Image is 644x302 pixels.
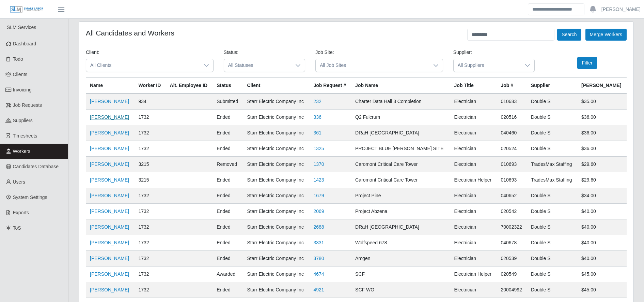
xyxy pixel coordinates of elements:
span: ToS [13,225,21,231]
td: $40.00 [577,235,627,251]
td: Double S [527,282,577,298]
td: ended [213,172,243,188]
td: Electrician [450,110,497,125]
span: Timesheets [13,133,37,139]
label: Job Site: [315,49,334,56]
td: 020524 [497,141,527,157]
a: [PERSON_NAME] [90,193,129,198]
a: [PERSON_NAME] [90,240,129,245]
td: ended [213,282,243,298]
td: 010683 [497,94,527,110]
td: ended [213,110,243,125]
td: submitted [213,94,243,110]
td: 1732 [135,267,166,282]
th: Job Name [351,78,450,94]
th: Worker ID [135,78,166,94]
input: Search [528,3,584,15]
td: Electrician Helper [450,172,497,188]
td: Starr Electric Company Inc [243,235,309,251]
span: Job Requests [13,102,42,108]
span: System Settings [13,195,47,200]
th: Job # [497,78,527,94]
td: Project Pine [351,188,450,204]
td: $36.00 [577,110,627,125]
label: Client: [86,49,99,56]
span: SLM Services [7,25,36,30]
td: Electrician [450,219,497,235]
span: Invoicing [13,87,32,92]
td: Electrician [450,204,497,219]
td: Starr Electric Company Inc [243,267,309,282]
td: Starr Electric Company Inc [243,157,309,172]
td: Electrician [450,282,497,298]
button: Merge Workers [585,29,627,41]
td: $36.00 [577,141,627,157]
td: Electrician [450,157,497,172]
th: Job Request # [310,78,351,94]
th: Status [213,78,243,94]
td: Double S [527,204,577,219]
td: 1732 [135,235,166,251]
td: Electrician Helper [450,267,497,282]
td: 020539 [497,251,527,267]
td: SCF [351,267,450,282]
td: $45.00 [577,282,627,298]
td: Double S [527,110,577,125]
span: Suppliers [13,118,33,123]
a: 232 [314,99,321,104]
td: Starr Electric Company Inc [243,219,309,235]
a: [PERSON_NAME] [90,99,129,104]
td: 1732 [135,125,166,141]
a: 4674 [314,271,324,277]
td: PROJECT BLUE [PERSON_NAME] SITE [351,141,450,157]
td: $36.00 [577,125,627,141]
td: ended [213,251,243,267]
td: 1732 [135,110,166,125]
td: Starr Electric Company Inc [243,141,309,157]
td: Starr Electric Company Inc [243,172,309,188]
a: 4921 [314,287,324,292]
span: All Suppliers [454,59,521,72]
td: 040678 [497,235,527,251]
span: All Job Sites [316,59,429,72]
td: ended [213,141,243,157]
button: Filter [577,57,597,69]
a: 2688 [314,224,324,230]
td: ended [213,204,243,219]
td: $35.00 [577,94,627,110]
td: $45.00 [577,267,627,282]
td: 3215 [135,172,166,188]
span: Users [13,179,26,185]
td: Q2 Fulcrum [351,110,450,125]
a: [PERSON_NAME] [90,224,129,230]
td: Electrician [450,251,497,267]
a: 1679 [314,193,324,198]
td: ended [213,188,243,204]
th: Supplier [527,78,577,94]
td: DRaH [GEOGRAPHIC_DATA] [351,219,450,235]
td: Double S [527,94,577,110]
td: Charter Data Hall 3 Completion [351,94,450,110]
span: Exports [13,210,29,215]
th: Alt. Employee ID [166,78,213,94]
td: ended [213,125,243,141]
td: Amgen [351,251,450,267]
td: Caromont Critical Care Tower [351,157,450,172]
td: Electrician [450,141,497,157]
span: Clients [13,72,28,77]
td: Starr Electric Company Inc [243,251,309,267]
td: 1732 [135,219,166,235]
td: 010693 [497,172,527,188]
a: [PERSON_NAME] [90,130,129,135]
td: 1732 [135,204,166,219]
td: Starr Electric Company Inc [243,282,309,298]
h4: All Candidates and Workers [86,29,174,37]
span: Workers [13,148,31,154]
th: [PERSON_NAME] [577,78,627,94]
a: [PERSON_NAME] [601,6,641,13]
td: Starr Electric Company Inc [243,188,309,204]
td: 934 [135,94,166,110]
td: $40.00 [577,219,627,235]
td: $40.00 [577,204,627,219]
th: Client [243,78,309,94]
